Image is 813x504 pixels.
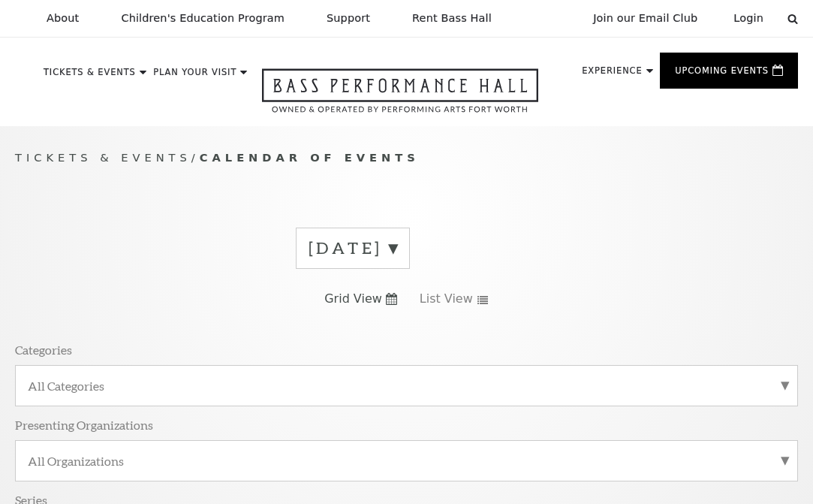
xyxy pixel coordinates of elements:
p: Children's Education Program [121,12,285,25]
p: Support [327,12,370,25]
p: Plan Your Visit [153,68,236,85]
span: Calendar of Events [200,151,420,164]
p: Tickets & Events [44,68,136,85]
p: Presenting Organizations [15,417,153,433]
span: List View [420,291,473,307]
p: Rent Bass Hall [412,12,492,25]
label: All Organizations [28,453,785,469]
p: Categories [15,342,72,358]
p: Experience [582,67,642,83]
p: / [15,149,798,167]
span: Grid View [324,291,382,307]
span: Tickets & Events [15,151,191,164]
label: All Categories [28,378,785,394]
p: About [47,12,79,25]
p: Upcoming Events [675,67,769,83]
label: [DATE] [309,237,397,260]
